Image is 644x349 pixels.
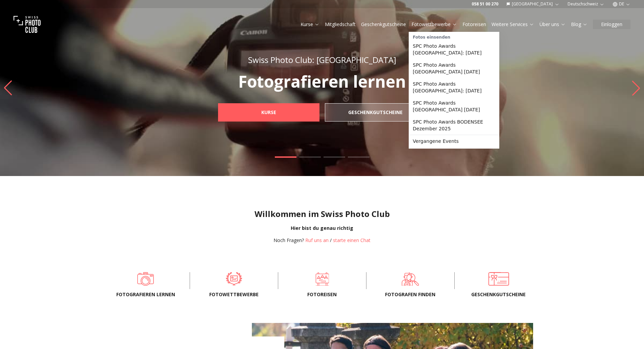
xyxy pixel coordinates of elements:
button: Geschenkgutscheine [358,20,409,29]
span: Fotowettbewerbe [201,291,267,298]
a: Fotografieren lernen [113,272,179,286]
a: Vergangene Events [410,135,498,147]
a: Über uns [540,21,566,28]
span: Swiss Photo Club: [GEOGRAPHIC_DATA] [248,54,396,65]
span: Geschenkgutscheine [466,291,532,298]
a: Ruf uns an [305,237,329,243]
a: Kurse [301,21,319,28]
a: Kurse [218,103,319,122]
h1: Willkommen im Swiss Photo Club [5,209,639,219]
button: Mitgliedschaft [322,20,358,29]
button: Über uns [537,20,568,29]
a: Weitere Services [492,21,534,28]
div: / [273,237,371,244]
button: Weitere Services [489,20,537,29]
div: Hier bist du genau richtig [5,225,639,232]
a: SPC Photo Awards BODENSEE Dezember 2025 [410,116,498,135]
b: Geschenkgutscheine [348,109,403,116]
a: SPC Photo Awards [GEOGRAPHIC_DATA] [DATE] [410,97,498,116]
button: starte einen Chat [333,237,371,244]
button: Fotoreisen [460,20,489,29]
a: Fotowettbewerbe [201,272,267,286]
a: Fotowettbewerbe [411,21,457,28]
a: Blog [571,21,588,28]
a: Geschenkgutscheine [325,103,426,122]
button: Einloggen [593,20,630,29]
span: Fotografen finden [377,291,444,298]
button: Kurse [298,20,322,29]
a: Mitgliedschaft [325,21,356,28]
a: 058 51 00 270 [472,1,498,7]
div: Fotos einsenden [410,33,498,40]
a: SPC Photo Awards [GEOGRAPHIC_DATA]: [DATE] [410,78,498,97]
button: Fotowettbewerbe [409,20,460,29]
a: Geschenkgutscheine [361,21,406,28]
a: Fotografen finden [377,272,444,286]
a: Fotoreisen [462,21,486,28]
span: Fotoreisen [289,291,355,298]
a: SPC Photo Awards [GEOGRAPHIC_DATA]: [DATE] [410,40,498,59]
span: Fotografieren lernen [113,291,179,298]
a: SPC Photo Awards [GEOGRAPHIC_DATA] [DATE] [410,59,498,78]
button: Blog [568,20,590,29]
span: Noch Fragen? [273,237,304,243]
p: Fotografieren lernen [203,73,441,90]
a: Geschenkgutscheine [466,272,532,286]
img: Swiss photo club [14,11,41,38]
a: Fotoreisen [289,272,355,286]
b: Kurse [261,109,276,116]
